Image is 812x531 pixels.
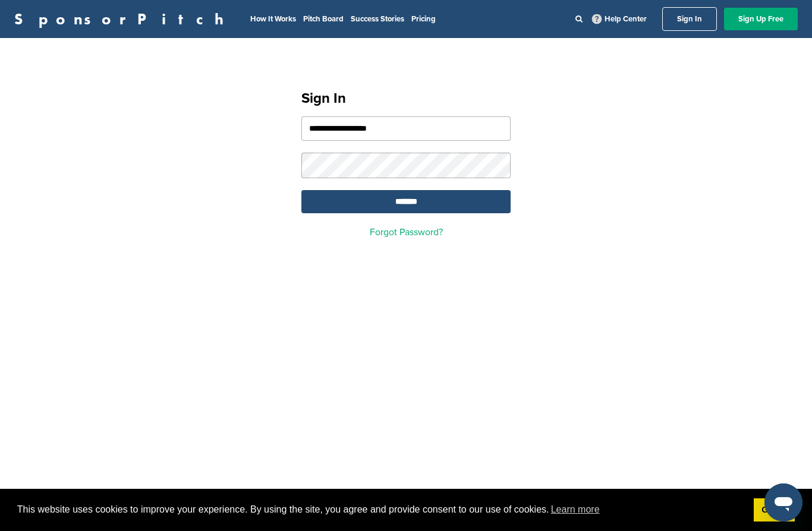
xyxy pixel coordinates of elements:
a: Pricing [411,14,436,24]
a: Sign In [662,7,717,31]
h1: Sign In [301,88,511,109]
a: Help Center [590,12,649,26]
span: This website uses cookies to improve your experience. By using the site, you agree and provide co... [17,501,744,519]
a: Forgot Password? [370,226,443,238]
a: How It Works [250,14,296,24]
a: Pitch Board [303,14,344,24]
a: Sign Up Free [724,8,798,30]
a: SponsorPitch [14,11,231,27]
a: dismiss cookie message [754,498,795,522]
a: learn more about cookies [549,501,602,519]
a: Success Stories [351,14,404,24]
iframe: Button to launch messaging window [764,483,802,521]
